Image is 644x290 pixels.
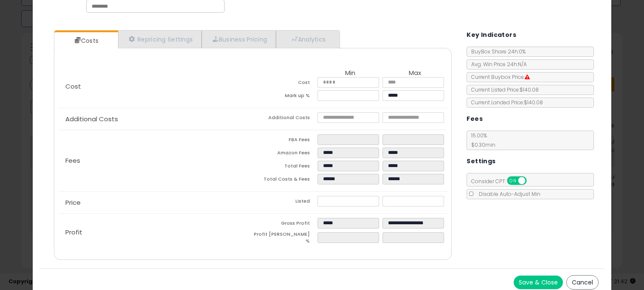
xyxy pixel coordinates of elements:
[318,70,382,77] th: Min
[276,31,339,48] a: Analytics
[253,112,318,125] td: Additional Costs
[59,116,253,123] p: Additional Costs
[508,177,518,184] span: ON
[253,218,318,231] td: Gross Profit
[382,70,447,77] th: Max
[467,86,539,93] span: Current Listed Price: $140.08
[566,275,599,290] button: Cancel
[467,178,538,185] span: Consider CPT:
[467,132,495,148] span: 15.00 %
[253,174,318,187] td: Total Costs & Fees
[475,190,540,198] span: Disable Auto-Adjust Min
[253,90,318,103] td: Mark up %
[118,31,202,48] a: Repricing Settings
[467,48,526,55] span: BuyBox Share 24h: 0%
[514,276,563,289] button: Save & Close
[525,75,530,80] i: Suppressed Buy Box
[253,148,318,161] td: Amazon Fees
[467,30,516,40] h5: Key Indicators
[253,134,318,148] td: FBA Fees
[202,31,276,48] a: Business Pricing
[253,231,318,247] td: Profit [PERSON_NAME] %
[59,157,253,164] p: Fees
[59,83,253,90] p: Cost
[59,199,253,206] p: Price
[54,32,117,49] a: Costs
[253,161,318,174] td: Total Fees
[467,114,483,124] h5: Fees
[467,156,495,167] h5: Settings
[253,196,318,209] td: Listed
[467,99,543,106] span: Current Landed Price: $140.08
[526,177,539,184] span: OFF
[467,73,530,81] span: Current Buybox Price:
[59,229,253,236] p: Profit
[253,77,318,90] td: Cost
[467,141,495,148] span: $0.30 min
[467,61,527,68] span: Avg. Win Price 24h: N/A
